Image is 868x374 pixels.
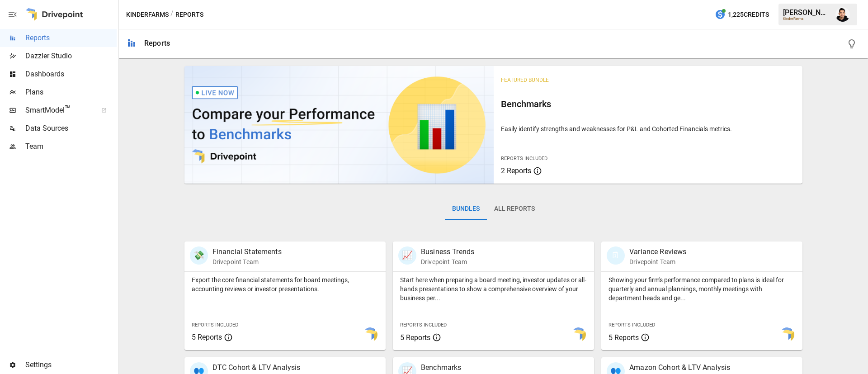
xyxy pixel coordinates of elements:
span: Reports Included [192,322,238,328]
span: 2 Reports [501,166,531,175]
span: 5 Reports [609,333,639,342]
img: video thumbnail [184,66,494,184]
button: KinderFarms [126,9,169,20]
p: Export the core financial statements for board meetings, accounting reviews or investor presentat... [192,275,378,294]
button: Bundles [445,198,487,220]
img: Francisco Sanchez [835,7,850,22]
span: ™ [65,104,71,115]
div: 📈 [398,246,416,265]
p: Amazon Cohort & LTV Analysis [629,362,730,373]
span: 1,225 Credits [728,9,769,20]
p: Financial Statements [212,246,282,257]
div: Reports [144,39,170,47]
button: Francisco Sanchez [830,2,855,27]
p: DTC Cohort & LTV Analysis [212,362,301,373]
div: 🗓 [607,246,625,265]
div: / [170,9,174,20]
p: Business Trends [421,246,474,257]
span: Reports Included [501,156,547,161]
p: Benchmarks [421,362,467,373]
span: Reports Included [400,322,447,328]
div: KinderFarms [783,17,830,21]
p: Easily identify strengths and weaknesses for P&L and Cohorted Financials metrics. [501,124,796,133]
p: Drivepoint Team [421,257,474,266]
div: [PERSON_NAME] [783,8,830,17]
p: Start here when preparing a board meeting, investor updates or all-hands presentations to show a ... [400,275,587,303]
button: All Reports [487,198,542,220]
p: Drivepoint Team [212,257,282,266]
span: 5 Reports [192,333,222,341]
button: 1,225Credits [711,6,773,23]
div: 💸 [190,246,208,265]
img: smart model [780,327,794,342]
span: Settings [25,360,117,370]
span: Plans [25,87,117,98]
img: smart model [363,327,377,342]
span: 5 Reports [400,333,430,342]
span: Data Sources [25,123,117,134]
span: Team [25,141,117,152]
p: Showing your firm's performance compared to plans is ideal for quarterly and annual plannings, mo... [609,275,795,303]
p: Drivepoint Team [629,257,686,266]
span: Reports [25,33,117,43]
img: smart model [571,327,586,342]
span: Dazzler Studio [25,51,117,62]
span: Dashboards [25,69,117,80]
span: Reports Included [609,322,655,328]
h6: Benchmarks [501,97,796,111]
span: SmartModel [25,105,91,116]
span: Featured Bundle [501,77,549,83]
p: Variance Reviews [629,246,686,257]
